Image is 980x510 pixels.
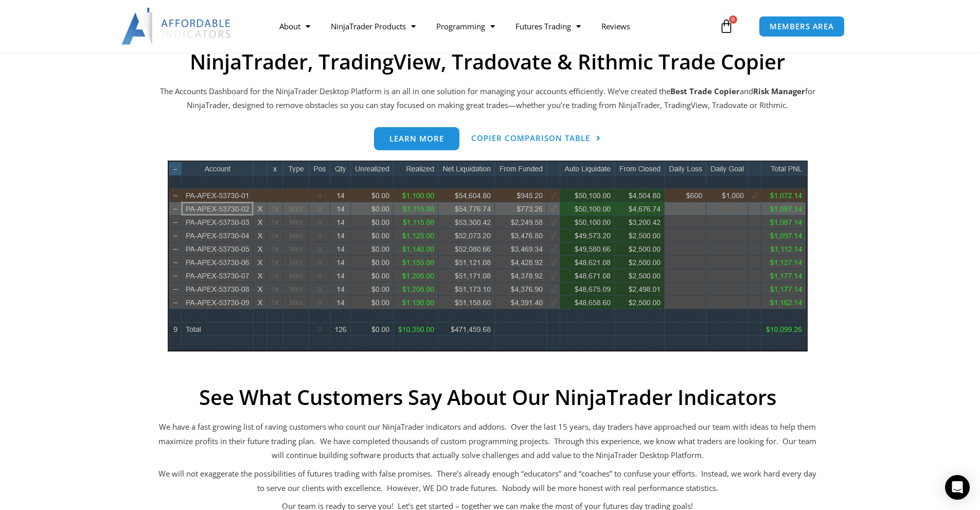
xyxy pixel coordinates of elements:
[505,14,591,38] a: Futures Trading
[158,385,817,410] h2: See What Customers Say About Our NinjaTrader Indicators
[770,23,834,30] span: MEMBERS AREA
[729,15,737,24] span: 0
[759,16,845,37] a: MEMBERS AREA
[269,14,320,38] a: About
[670,86,740,96] b: Best Trade Copier
[945,475,970,500] div: Open Intercom Messenger
[704,11,749,41] a: 0
[158,49,817,74] h2: NinjaTrader, TradingView, Tradovate & Rithmic Trade Copier
[269,14,717,38] nav: Menu
[121,8,232,45] img: LogoAI | Affordable Indicators – NinjaTrader
[426,14,505,38] a: Programming
[753,86,805,96] strong: Risk Manager
[158,420,817,463] p: We have a fast growing list of raving customers who count our NinjaTrader indicators and addons. ...
[158,84,817,113] p: The Accounts Dashboard for the NinjaTrader Desktop Platform is an all in one solution for managin...
[591,14,640,38] a: Reviews
[471,134,590,142] span: Copier Comparison Table
[374,127,459,150] a: Learn more
[320,14,426,38] a: NinjaTrader Products
[158,467,817,496] p: We will not exaggerate the possibilities of futures trading with false promises. There’s already ...
[168,161,808,351] img: wideview8 28 2 | Affordable Indicators – NinjaTrader
[471,127,601,150] a: Copier Comparison Table
[389,135,444,143] span: Learn more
